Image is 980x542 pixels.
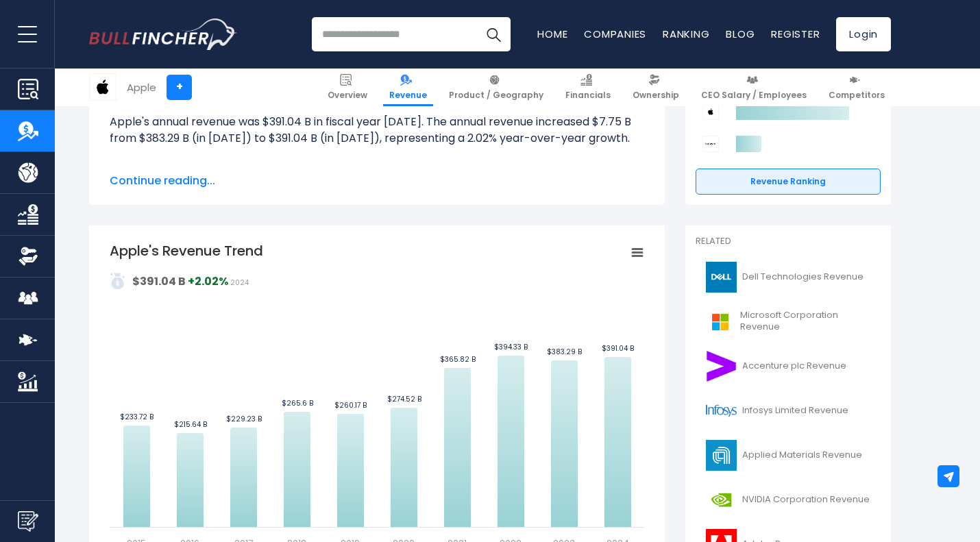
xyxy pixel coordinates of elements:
[701,90,807,101] span: CEO Salary / Employees
[537,27,567,41] a: Home
[726,27,755,41] a: Blog
[704,306,736,337] img: MSFT logo
[696,303,881,341] a: Microsoft Corporation Revenue
[110,273,126,289] img: addasd
[174,419,207,430] text: $215.64 B
[110,163,644,212] li: Apple's quarterly revenue was $94.04 B in the quarter ending [DATE]. The quarterly revenue increa...
[89,19,236,50] a: Go to homepage
[704,440,738,471] img: AMAT logo
[132,273,186,289] strong: $391.04 B
[110,241,263,260] tspan: Apple's Revenue Trend
[565,90,611,101] span: Financials
[328,90,367,101] span: Overview
[321,69,373,106] a: Overview
[226,414,262,424] text: $229.23 B
[383,69,433,106] a: Revenue
[704,395,738,426] img: INFY logo
[696,236,881,247] p: Related
[120,412,154,422] text: $233.72 B
[389,90,427,101] span: Revenue
[602,343,634,354] text: $391.04 B
[696,258,881,296] a: Dell Technologies Revenue
[584,27,646,41] a: Companies
[90,74,116,100] img: AAPL logo
[836,17,891,51] a: Login
[696,392,881,430] a: Infosys Limited Revenue
[547,347,582,357] text: $383.29 B
[696,436,881,474] a: Applied Materials Revenue
[334,400,367,410] text: $260.17 B
[702,103,719,120] img: Apple competitors logo
[704,262,738,293] img: DELL logo
[476,17,511,51] button: Search
[230,278,249,288] span: 2024
[702,136,719,152] img: Sony Group Corporation competitors logo
[695,69,813,106] a: CEO Salary / Employees
[559,69,617,106] a: Financials
[494,342,528,352] text: $394.33 B
[387,394,421,404] text: $274.52 B
[771,27,820,41] a: Register
[127,79,156,95] div: Apple
[443,69,550,106] a: Product / Geography
[704,351,738,382] img: ACN logo
[110,114,644,147] li: Apple's annual revenue was $391.04 B in fiscal year [DATE]. The annual revenue increased $7.75 B ...
[18,246,38,267] img: Ownership
[167,75,192,100] a: +
[704,484,738,515] img: NVDA logo
[110,173,644,189] span: Continue reading...
[626,69,685,106] a: Ownership
[822,69,891,106] a: Competitors
[440,354,476,365] text: $365.82 B
[696,481,881,519] a: NVIDIA Corporation Revenue
[663,27,709,41] a: Ranking
[89,19,237,50] img: Bullfincher logo
[633,90,679,101] span: Ownership
[696,347,881,385] a: Accenture plc Revenue
[696,169,881,195] a: Revenue Ranking
[282,398,313,408] text: $265.6 B
[829,90,885,101] span: Competitors
[449,90,543,101] span: Product / Geography
[188,273,228,289] strong: +2.02%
